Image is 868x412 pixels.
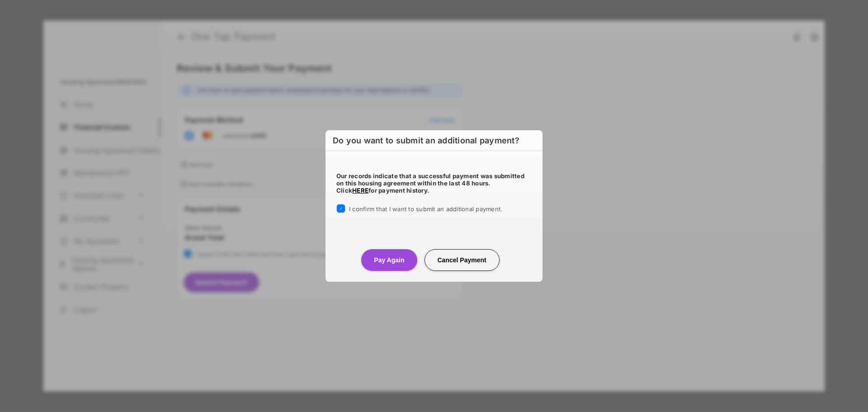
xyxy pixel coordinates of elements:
button: Pay Again [361,249,417,271]
button: Cancel Payment [425,249,500,271]
h5: Our records indicate that a successful payment was submitted on this housing agreement within the... [336,172,532,194]
h2: Do you want to submit an additional payment? [325,130,542,151]
span: I confirm that I want to submit an additional payment. [349,205,502,213]
a: HERE [352,187,368,194]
